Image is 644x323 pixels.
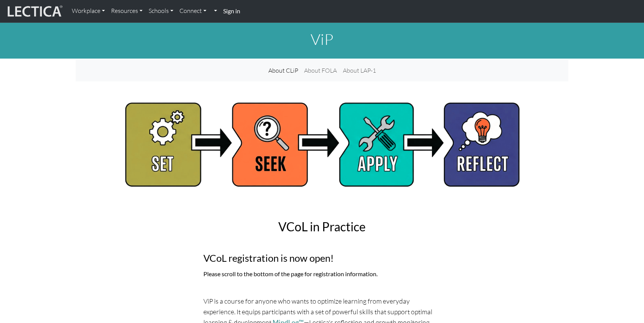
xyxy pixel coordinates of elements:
[176,3,209,19] a: Connect
[69,3,108,19] a: Workplace
[146,3,176,19] a: Schools
[203,270,441,277] h6: Please scroll to the bottom of the page for registration information.
[6,4,63,19] img: lecticalive
[121,100,523,189] img: Ad image
[108,3,146,19] a: Resources
[203,252,441,264] h3: VCoL registration is now open!
[265,63,301,78] a: About CLiP
[76,30,568,48] h1: ViP
[223,7,240,14] strong: Sign in
[220,3,243,19] a: Sign in
[340,63,379,78] a: About LAP-1
[301,63,340,78] a: About FOLA
[203,220,441,234] h2: VCoL in Practice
